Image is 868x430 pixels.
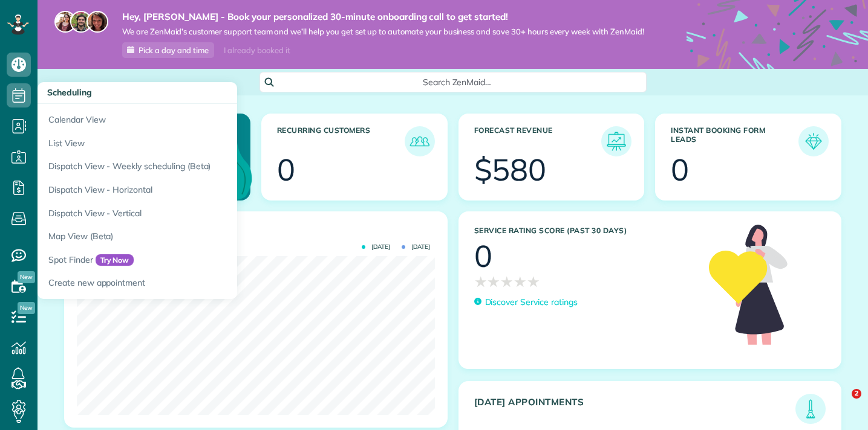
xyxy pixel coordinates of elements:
[527,271,540,292] span: ★
[38,104,340,132] a: Calendar View
[474,126,602,156] h3: Forecast Revenue
[217,43,297,58] div: I already booked it
[70,11,92,33] img: jorge-587dff0eeaa6aab1f244e6dc62b8924c3b6ad411094392a53c71c6c4a576187d.jpg
[801,129,826,153] img: icon_form_leads-04211a6a04a5b2264e4ee56bc0799ec3eb69b7e499cbb523a139df1d13a81ae0.png
[485,296,578,309] p: Discover Service ratings
[38,178,340,202] a: Dispatch View - Horizontal
[96,254,134,266] span: Try Now
[487,271,500,292] span: ★
[671,155,689,185] div: 0
[474,296,578,309] a: Discover Service ratings
[852,389,861,399] span: 2
[362,244,390,250] span: [DATE]
[38,202,340,225] a: Dispatch View - Vertical
[47,87,92,98] span: Scheduling
[18,302,35,314] span: New
[277,155,295,185] div: 0
[474,226,697,235] h3: Service Rating score (past 30 days)
[408,129,432,153] img: icon_recurring_customers-cf858462ba22bcd05b5a5880d41d6543d210077de5bb9ebc9590e49fd87d84ed.png
[38,225,340,248] a: Map View (Beta)
[474,271,488,292] span: ★
[277,126,405,156] h3: Recurring Customers
[86,11,108,33] img: michelle-19f622bdf1676172e81f8f8fba1fb50e276960ebfe0243fe18214015130c80e4.jpg
[827,389,856,418] iframe: Intercom live chat
[38,248,340,272] a: Spot FinderTry Now
[80,227,435,238] h3: Actual Revenue this month
[798,397,823,421] img: icon_todays_appointments-901f7ab196bb0bea1936b74009e4eb5ffbc2d2711fa7634e0d609ed5ef32b18b.png
[38,132,340,155] a: List View
[122,27,644,37] span: We are ZenMaid’s customer support team and we’ll help you get set up to automate your business an...
[122,42,214,58] a: Pick a day and time
[474,397,796,424] h3: [DATE] Appointments
[402,244,430,250] span: [DATE]
[139,45,209,55] span: Pick a day and time
[38,271,340,299] a: Create new appointment
[500,271,514,292] span: ★
[54,11,76,33] img: maria-72a9807cf96188c08ef61303f053569d2e2a8a1cde33d635c8a3ac13582a053d.jpg
[671,126,798,156] h3: Instant Booking Form Leads
[514,271,527,292] span: ★
[474,155,547,185] div: $580
[604,129,628,153] img: icon_forecast_revenue-8c13a41c7ed35a8dcfafea3cbb826a0462acb37728057bba2d056411b612bbbe.png
[474,241,492,271] div: 0
[18,271,35,283] span: New
[38,155,340,178] a: Dispatch View - Weekly scheduling (Beta)
[122,11,644,23] strong: Hey, [PERSON_NAME] - Book your personalized 30-minute onboarding call to get started!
